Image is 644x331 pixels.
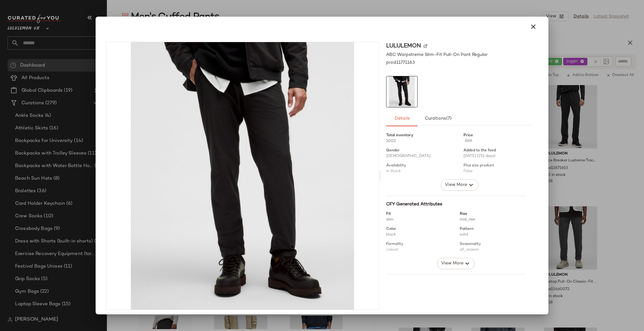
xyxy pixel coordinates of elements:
span: (7) [446,116,452,121]
span: lululemon [386,42,421,50]
img: LM5B44S_0001_1 [386,76,417,107]
span: View More [441,260,464,267]
div: CFY Generated Attributes [386,201,526,208]
button: View More [441,179,479,191]
img: svg%3e [424,44,427,48]
span: ABC Warpstreme Slim-Fit Pull-On Pant Regular [386,52,488,58]
span: prod11771163 [386,59,415,66]
span: View More [445,181,467,189]
span: Details [394,116,409,121]
span: Curations [425,116,452,121]
button: View More [437,258,475,269]
img: LM5B44S_0001_1 [106,42,379,310]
